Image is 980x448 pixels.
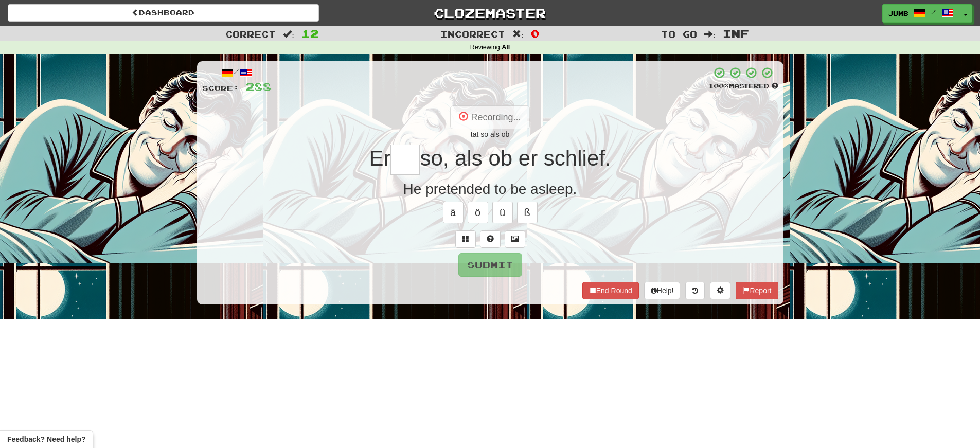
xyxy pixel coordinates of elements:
[882,4,959,23] a: Jumb /
[245,80,272,93] span: 288
[369,146,390,170] span: Er
[334,4,646,22] a: Clozemaster
[443,202,464,223] button: ä
[440,29,505,39] span: Incorrect
[420,146,611,170] span: so, als ob er schlief.
[458,253,522,277] button: Submit
[202,66,272,79] div: /
[704,30,716,39] span: :
[517,202,538,223] button: ß
[468,202,488,223] button: ö
[202,129,778,139] div: tat so als ob
[582,282,639,299] button: End Round
[7,434,85,444] span: Open feedback widget
[450,105,529,129] button: Recording...
[644,282,681,299] button: Help!
[708,82,729,90] span: 100 %
[931,8,936,15] span: /
[8,4,319,22] a: Dashboard
[502,44,510,51] strong: All
[505,230,525,248] button: Show image (alt+x)
[723,27,749,40] span: Inf
[888,9,908,18] span: Jumb
[708,82,778,91] div: Mastered
[202,179,778,200] div: He pretended to be asleep.
[202,84,239,93] span: Score:
[736,282,778,299] button: Report
[301,27,319,40] span: 12
[512,30,524,39] span: :
[685,282,705,299] button: Round history (alt+y)
[492,202,513,223] button: ü
[283,30,294,39] span: :
[661,29,697,39] span: To go
[531,27,540,40] span: 0
[455,230,476,248] button: Switch sentence to multiple choice alt+p
[225,29,276,39] span: Correct
[480,230,501,248] button: Single letter hint - you only get 1 per sentence and score half the points! alt+h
